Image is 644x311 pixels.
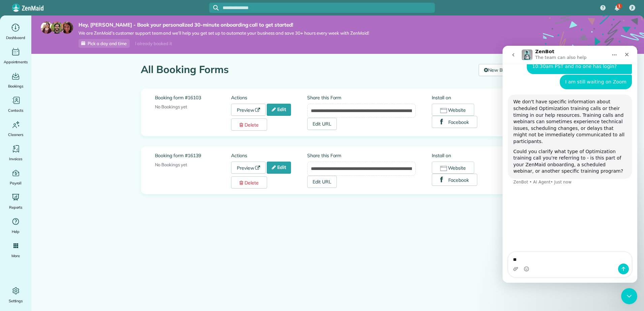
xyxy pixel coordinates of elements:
label: Share this Form [307,94,416,101]
img: jorge-587dff0eeaa6aab1f244e6dc62b8924c3b6ad411094392a53c71c6c4a576187d.jpg [51,22,63,34]
strong: Hey, [PERSON_NAME] - Book your personalized 30-minute onboarding call to get started! [78,22,369,28]
span: 1 [618,3,620,9]
span: Reports [9,204,23,211]
button: Focus search [209,5,219,10]
span: Appointments [4,59,28,65]
a: Bookings [3,71,29,90]
a: Delete [231,118,267,131]
span: Cleaners [8,131,23,138]
a: Edit [267,162,291,174]
label: Booking form #16139 [155,152,231,159]
label: Install on [432,94,521,101]
a: Edit URL [307,176,337,188]
iframe: Intercom live chat [503,46,637,283]
span: Dashboard [6,34,25,41]
a: Contacts [3,95,29,114]
button: Website [432,162,475,174]
img: maria-72a9807cf96188c08ef61303f053569d2e2a8a1cde33d635c8a3ac13582a053d.jpg [41,22,53,34]
span: More [11,252,20,259]
span: No Bookings yet [155,162,187,167]
label: Share this Form [307,152,416,159]
span: Invoices [9,155,23,162]
img: michelle-19f622bdf1676172e81f8f8fba1fb50e276960ebfe0243fe18214015130c80e4.jpg [61,22,73,34]
a: Edit URL [307,118,337,130]
span: JI [631,5,634,10]
label: Booking form #16103 [155,94,231,101]
a: Settings [3,285,29,304]
label: Install on [432,152,521,159]
span: No Bookings yet [155,104,187,109]
div: I already booked it [131,39,176,48]
button: Website [432,104,475,116]
a: Dashboard [3,22,29,41]
a: Edit [267,104,291,116]
svg: Focus search [213,5,219,10]
a: Payroll [3,168,29,186]
a: Delete [231,176,267,188]
a: Preview [231,162,266,174]
a: New Booking Form [479,64,535,76]
a: Cleaners [3,119,29,138]
span: Payroll [10,180,22,186]
span: Settings [9,298,23,304]
span: Help [12,228,20,235]
label: Actions [231,152,307,159]
span: Contacts [8,107,23,114]
span: Bookings [8,83,24,90]
span: We are ZenMaid’s customer support team and we’ll help you get set up to automate your business an... [78,30,369,36]
a: Preview [231,104,266,116]
span: Pick a day and time [88,41,127,46]
a: Reports [3,192,29,211]
a: Pick a day and time [78,39,130,48]
a: Appointments [3,46,29,65]
button: Facebook [432,174,478,186]
button: Facebook [432,116,478,128]
div: 1 unread notifications [610,1,624,15]
label: Actions [231,94,307,101]
iframe: Intercom live chat [621,288,637,304]
a: Invoices [3,143,29,162]
a: Help [3,216,29,235]
h1: All Booking Forms [141,64,474,75]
